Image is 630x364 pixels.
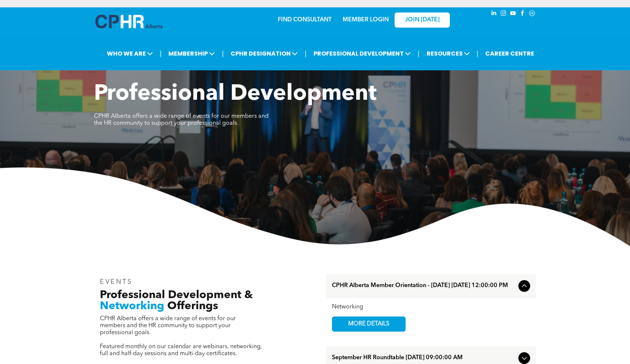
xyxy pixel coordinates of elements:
a: linkedin [490,9,498,19]
li: | [160,46,162,61]
span: Offerings [167,301,218,312]
span: JOIN [DATE] [405,17,440,24]
span: CPHR Alberta offers a wide range of events for our members and the HR community to support your p... [94,113,269,126]
a: instagram [499,9,507,19]
span: CPHR DESIGNATION [228,47,300,60]
span: EVENTS [100,279,133,285]
li: | [477,46,479,61]
a: Social network [528,9,536,19]
span: Featured monthly on our calendar are webinars, networking, full and half-day sessions and multi-d... [100,344,262,357]
li: | [418,46,420,61]
span: Professional Development & [100,290,253,301]
a: facebook [518,9,526,19]
span: WHO WE ARE [105,47,155,60]
a: JOIN [DATE] [395,13,450,28]
span: RESOURCES [424,47,472,60]
span: MEMBERSHIP [166,47,217,60]
span: CPHR Alberta Member Orientation - [DATE] [DATE] 12:00:00 PM [332,282,515,289]
span: MORE DETAILS [340,317,398,331]
span: September HR Roundtable [DATE] 09:00:00 AM [332,354,515,361]
a: youtube [509,9,517,19]
li: | [305,46,307,61]
a: CAREER CENTRE [483,47,536,60]
li: | [222,46,224,61]
div: Networking [332,304,530,311]
span: PROFESSIONAL DEVELOPMENT [311,47,413,60]
a: MORE DETAILS [332,317,406,332]
a: MEMBER LOGIN [343,17,389,23]
a: FIND CONSULTANT [278,17,332,23]
img: A blue and white logo for cp alberta [95,15,162,28]
span: CPHR Alberta offers a wide range of events for our members and the HR community to support your p... [100,316,236,336]
span: Networking [100,301,164,312]
span: Professional Development [94,83,377,105]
